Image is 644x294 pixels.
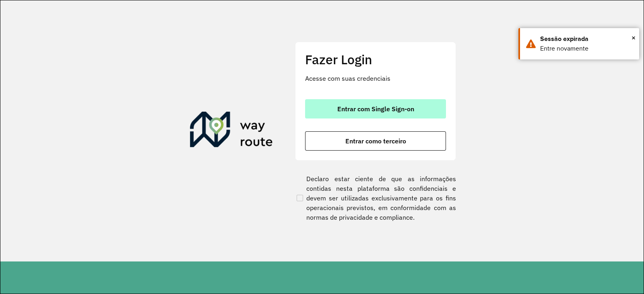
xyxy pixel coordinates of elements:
div: Sessão expirada [540,34,633,44]
button: button [305,99,446,118]
button: button [305,131,446,151]
div: Entre novamente [540,44,633,53]
span: Entrar com Single Sign-on [337,106,414,112]
span: × [632,32,636,44]
label: Declaro estar ciente de que as informações contidas nesta plataforma são confidenciais e devem se... [295,174,456,222]
span: Entrar como terceiro [345,138,406,144]
p: Acesse com suas credenciais [305,73,446,83]
button: Close [632,32,636,44]
img: Roteirizador AmbevTech [190,112,273,150]
h2: Fazer Login [305,52,446,67]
